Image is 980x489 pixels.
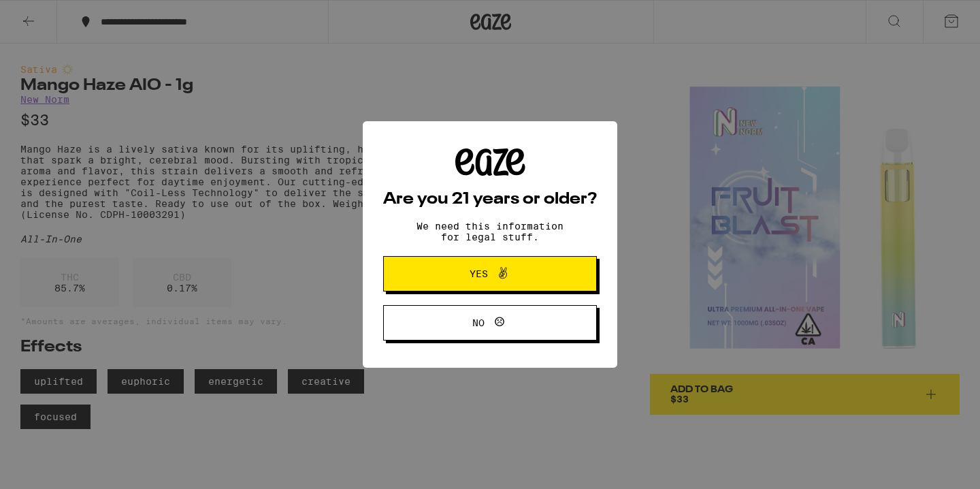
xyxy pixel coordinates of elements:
[383,305,597,341] button: No
[470,269,488,279] span: Yes
[405,221,575,242] p: We need this information for legal stuff.
[383,256,597,291] button: Yes
[472,318,485,328] span: No
[383,191,597,208] h2: Are you 21 years or older?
